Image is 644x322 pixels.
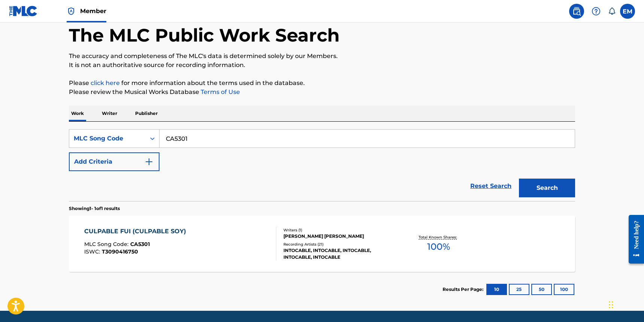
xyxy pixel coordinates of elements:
a: click here [91,79,120,86]
div: User Menu [620,4,635,19]
div: CULPABLE FUI (CULPABLE SOY) [84,227,190,236]
img: MLC Logo [9,6,38,16]
a: Terms of Use [199,88,240,95]
div: INTOCABLE, INTOCABLE, INTOCABLE, INTOCABLE, INTOCABLE [283,247,397,261]
div: Writers ( 1 ) [283,227,397,233]
p: Work [69,106,86,121]
button: 100 [554,284,574,295]
div: Recording Artists ( 21 ) [283,241,397,247]
form: Search Form [69,129,575,201]
button: 25 [509,284,529,295]
button: Search [519,179,575,197]
div: [PERSON_NAME] [PERSON_NAME] [283,233,397,240]
span: CA5301 [130,241,150,247]
p: Publisher [133,106,160,121]
span: T3090416750 [102,248,138,255]
p: Writer [100,106,119,121]
a: Public Search [569,4,584,19]
div: MLC Song Code [74,134,141,143]
img: 9d2ae6d4665cec9f34b9.svg [145,157,154,166]
iframe: Chat Widget [607,286,644,322]
a: CULPABLE FUI (CULPABLE SOY)MLC Song Code:CA5301ISWC:T3090416750Writers (1)[PERSON_NAME] [PERSON_N... [69,216,575,272]
span: MLC Song Code : [84,241,130,247]
div: Notifications [608,7,616,15]
button: 50 [531,284,552,295]
p: Showing 1 - 1 of 1 results [69,205,120,212]
p: Total Known Shares: [419,234,459,240]
p: Please review the Musical Works Database [69,88,575,97]
img: help [592,7,601,16]
img: search [572,7,581,16]
div: Help [589,4,604,19]
p: Results Per Page: [443,286,485,293]
button: 10 [486,284,507,295]
p: The accuracy and completeness of The MLC's data is determined solely by our Members. [69,52,575,61]
img: Top Rightsholder [67,7,76,16]
span: Member [80,7,106,15]
span: 100 % [427,240,450,253]
div: Drag [609,294,613,316]
p: It is not an authoritative source for recording information. [69,61,575,70]
iframe: Resource Center [623,209,644,270]
a: Reset Search [467,178,515,194]
h1: The MLC Public Work Search [69,24,340,46]
span: ISWC : [84,248,102,255]
p: Please for more information about the terms used in the database. [69,79,575,88]
button: Add Criteria [69,152,160,171]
